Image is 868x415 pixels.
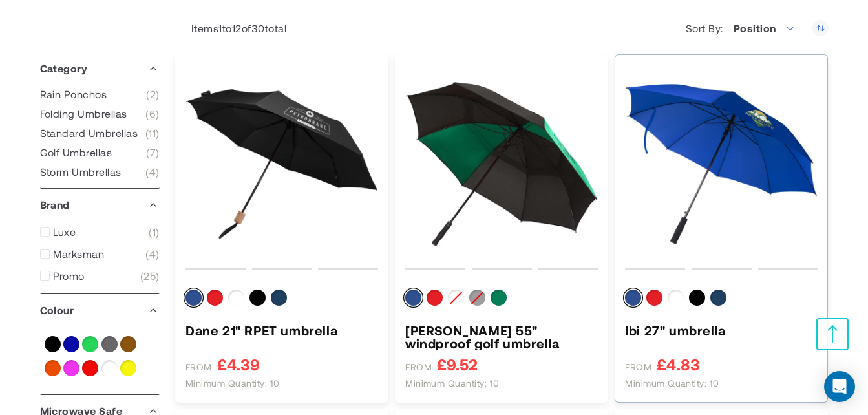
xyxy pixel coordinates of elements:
[40,165,122,178] span: Storm Umbrellas
[40,248,160,261] a: Marksman 4
[82,336,98,352] a: Green
[145,248,159,261] span: 4
[427,290,443,306] div: Red
[120,360,136,376] a: Yellow
[251,22,265,34] span: 30
[40,146,112,159] span: Golf Umbrellas
[40,88,160,101] a: Rain Ponchos
[140,270,160,282] span: 25
[625,68,818,261] a: Ibi 27&quot; umbrella
[405,361,432,373] span: FROM
[217,356,260,372] span: £4.39
[625,361,651,373] span: FROM
[146,146,159,159] span: 7
[625,324,818,337] a: Ibi 27&quot; umbrella
[45,336,61,352] a: Black
[437,356,478,372] span: £9.52
[405,68,598,261] a: Jeff 55&quot; windproof golf umbrella
[405,324,598,350] a: Jeff 55&quot; windproof golf umbrella
[40,165,160,178] a: Storm Umbrellas
[175,22,286,35] p: Items to of total
[726,16,803,41] span: Position
[40,127,138,140] span: Standard Umbrellas
[40,146,160,159] a: Golf Umbrellas
[448,290,464,306] div: White
[469,290,485,306] div: Grey
[625,324,818,337] h3: Ibi 27" umbrella
[40,88,107,101] span: Rain Ponchos
[405,290,598,311] div: Colour
[228,290,244,306] div: White
[657,356,700,372] span: £4.83
[185,324,378,337] a: Dane 21&quot; RPET umbrella
[689,290,705,306] div: Solid black
[710,290,726,306] div: Navy
[668,290,684,306] div: White
[625,378,719,389] span: Minimum quantity: 10
[824,371,855,402] div: Open Intercom Messenger
[185,290,378,311] div: Colour
[145,127,160,140] span: 11
[40,107,160,120] a: Folding Umbrellas
[218,22,222,34] span: 1
[185,378,280,389] span: Minimum quantity: 10
[405,378,500,389] span: Minimum quantity: 10
[185,68,378,261] a: Dane 21&quot; RPET umbrella
[734,22,776,34] span: Position
[40,294,160,326] div: Colour
[82,360,98,376] a: Red
[249,290,266,306] div: Solid black
[45,360,61,376] a: Orange
[185,290,202,306] div: Royal blue
[149,226,159,239] span: 1
[40,226,160,239] a: Luxe 1
[63,336,79,352] a: Blue
[146,88,159,101] span: 2
[53,248,105,261] span: Marksman
[40,127,160,140] a: Standard Umbrellas
[625,68,818,261] img: Ibi 27" umbrella
[145,107,159,120] span: 6
[145,165,159,178] span: 4
[405,68,598,261] img: Jeff 55" windproof golf umbrella
[101,360,118,376] a: White
[40,189,160,221] div: Brand
[405,290,421,306] div: Royal blue
[40,52,160,85] div: Category
[53,226,76,239] span: Luxe
[185,324,378,337] h3: Dane 21" RPET umbrella
[63,360,79,376] a: Pink
[686,22,726,35] label: Sort By
[625,290,818,311] div: Colour
[491,290,507,306] div: Green
[40,107,127,120] span: Folding Umbrellas
[185,68,378,261] img: Dane 21" RPET umbrella
[232,22,242,34] span: 12
[207,290,223,306] div: Red
[625,290,641,306] div: Royal blue
[812,20,829,36] a: Set Descending Direction
[101,336,118,352] a: Grey
[40,270,160,282] a: Promo 25
[271,290,287,306] div: Navy
[646,290,662,306] div: Red
[120,336,136,352] a: Natural
[53,270,85,282] span: Promo
[185,361,212,373] span: FROM
[405,324,598,350] h3: [PERSON_NAME] 55" windproof golf umbrella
